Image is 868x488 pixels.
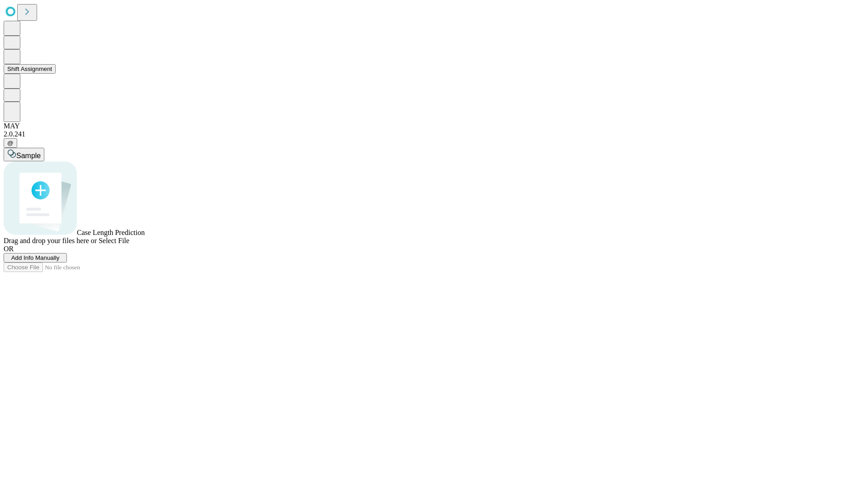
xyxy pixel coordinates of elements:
[4,64,56,74] button: Shift Assignment
[4,122,864,130] div: MAY
[4,148,44,161] button: Sample
[4,130,864,138] div: 2.0.241
[16,152,41,160] span: Sample
[4,138,17,148] button: @
[4,237,97,244] span: Drag and drop your files here or
[11,254,60,261] span: Add Info Manually
[99,237,129,244] span: Select File
[7,140,14,146] span: @
[4,245,14,253] span: OR
[77,229,145,236] span: Case Length Prediction
[4,253,67,263] button: Add Info Manually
